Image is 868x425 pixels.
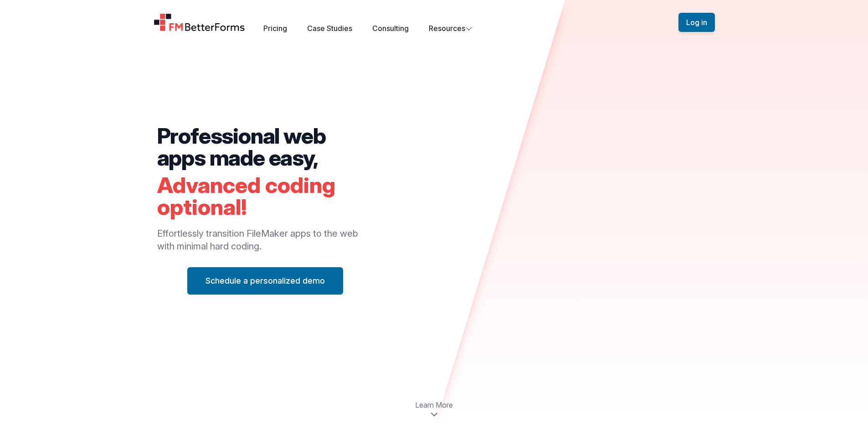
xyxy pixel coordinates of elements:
p: Effortlessly transition FileMaker apps to the web with minimal hard coding. [157,227,374,253]
a: Consulting [372,24,409,33]
h2: Advanced coding optional! [157,174,374,218]
button: Log in [678,13,715,32]
button: Schedule a personalized demo [187,267,343,295]
span: Learn More [415,399,453,410]
a: Home [154,13,246,31]
a: Case Studies [307,24,352,33]
nav: Global [143,11,726,34]
h2: Professional web apps made easy, [157,125,374,169]
a: Pricing [263,24,287,33]
button: Resources [429,23,473,34]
